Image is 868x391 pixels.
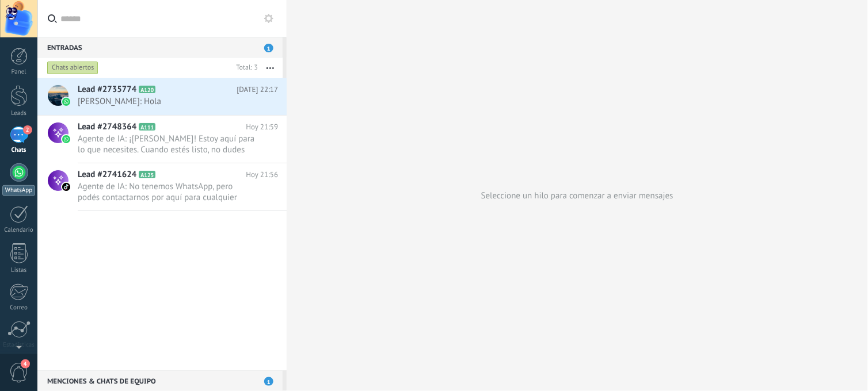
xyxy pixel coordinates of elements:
[264,377,273,386] span: 1
[37,37,283,57] div: Entradas
[78,181,256,203] span: Agente de IA: No tenemos WhatsApp, pero podés contactarnos por aquí para cualquier consulta que t...
[2,110,36,117] div: Leads
[62,98,70,106] img: waba.svg
[2,267,36,274] div: Listas
[37,370,283,391] div: Menciones & Chats de equipo
[23,125,32,135] span: 2
[2,147,36,154] div: Chats
[37,78,287,115] a: Lead #2735774 A120 [DATE] 22:17 [PERSON_NAME]: Hola
[246,121,278,133] span: Hoy 21:59
[78,84,136,95] span: Lead #2735774
[2,68,36,76] div: Panel
[2,185,35,196] div: WhatsApp
[47,61,98,75] div: Chats abiertos
[21,359,30,369] span: 4
[2,304,36,312] div: Correo
[139,171,155,178] span: A125
[78,121,136,133] span: Lead #2748364
[37,163,287,210] a: Lead #2741624 A125 Hoy 21:56 Agente de IA: No tenemos WhatsApp, pero podés contactarnos por aquí ...
[78,133,256,155] span: Agente de IA: ¡[PERSON_NAME]! Estoy aquí para lo que necesites. Cuando estés listo, no dudes en e...
[258,57,283,78] button: Más
[232,62,258,74] div: Total: 3
[62,135,70,143] img: waba.svg
[2,227,36,234] div: Calendario
[264,44,273,52] span: 1
[246,169,278,181] span: Hoy 21:56
[62,183,70,191] img: tiktok_kommo.svg
[78,96,256,107] span: [PERSON_NAME]: Hola
[78,169,136,181] span: Lead #2741624
[139,123,155,131] span: A111
[139,86,155,93] span: A120
[37,116,287,163] a: Lead #2748364 A111 Hoy 21:59 Agente de IA: ¡[PERSON_NAME]! Estoy aquí para lo que necesites. Cuan...
[237,84,278,95] span: [DATE] 22:17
